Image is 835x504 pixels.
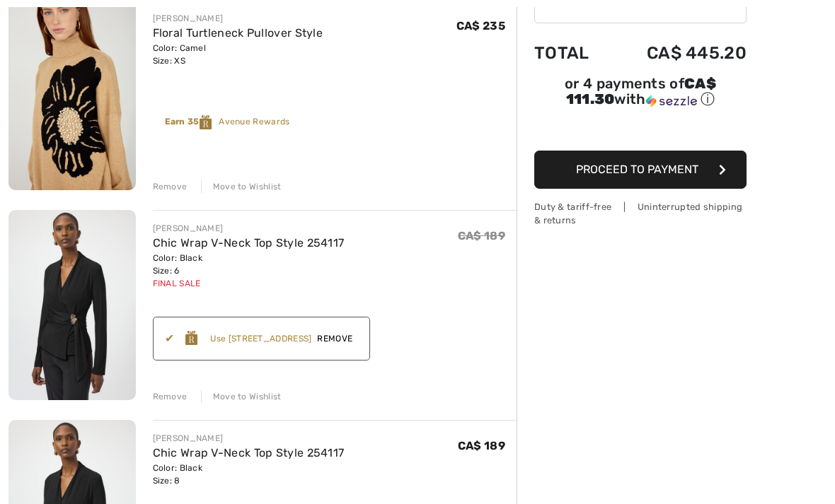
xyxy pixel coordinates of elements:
[534,151,747,189] button: Proceed to Payment
[153,42,323,67] div: Color: Camel Size: XS
[153,12,323,25] div: [PERSON_NAME]
[153,252,345,277] div: Color: Black Size: 6
[534,77,747,114] div: or 4 payments ofCA$ 111.30withSezzle Click to learn more about Sezzle
[165,330,185,347] div: ✔
[534,29,617,77] td: Total
[153,180,188,193] div: Remove
[153,236,345,250] a: Chic Wrap V-Neck Top Style 254117
[534,77,747,109] div: or 4 payments of with
[456,19,505,33] span: CA$ 235
[201,180,282,193] div: Move to Wishlist
[153,390,188,403] div: Remove
[566,75,716,107] span: CA$ 111.30
[646,95,697,107] img: Sezzle
[153,462,345,487] div: Color: Black Size: 8
[165,117,219,127] strong: Earn 35
[153,26,323,40] a: Floral Turtleneck Pullover Style
[165,115,290,129] div: Avenue Rewards
[8,210,136,400] img: Chic Wrap V-Neck Top Style 254117
[153,277,345,290] div: Final Sale
[153,432,345,445] div: [PERSON_NAME]
[534,114,747,146] iframe: PayPal-paypal
[185,331,198,345] img: Reward-Logo.svg
[153,222,345,235] div: [PERSON_NAME]
[617,29,747,77] td: CA$ 445.20
[311,332,358,345] span: Remove
[200,115,212,129] img: Reward-Logo.svg
[210,332,311,345] div: Use [STREET_ADDRESS]
[458,229,505,242] span: CA$ 189
[458,439,505,452] span: CA$ 189
[534,200,747,227] div: Duty & tariff-free | Uninterrupted shipping & returns
[201,390,282,403] div: Move to Wishlist
[153,446,345,459] a: Chic Wrap V-Neck Top Style 254117
[576,163,698,176] span: Proceed to Payment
